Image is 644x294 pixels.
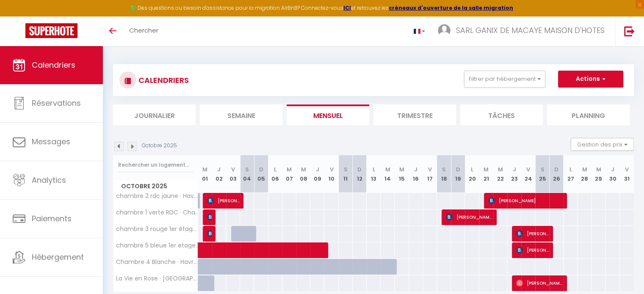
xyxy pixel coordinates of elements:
[268,155,282,193] th: 06
[212,155,226,193] th: 02
[399,165,404,173] abbr: M
[129,26,158,35] span: Chercher
[395,155,409,193] th: 15
[608,256,638,288] iframe: Chat
[471,165,473,173] abbr: L
[240,155,254,193] th: 04
[113,104,196,125] li: Journalier
[367,155,381,193] th: 13
[310,155,324,193] th: 09
[32,213,72,224] span: Paiements
[339,155,353,193] th: 11
[343,4,351,11] a: ICI
[431,16,615,46] a: ... SARL GANIX DE MACAYE MAISON D'HOTES
[498,165,503,173] abbr: M
[381,155,395,193] th: 14
[521,155,535,193] th: 24
[414,165,417,173] abbr: J
[564,155,578,193] th: 27
[438,24,451,37] img: ...
[373,165,375,173] abbr: L
[611,165,614,173] abbr: J
[202,165,207,173] abbr: M
[569,165,572,173] abbr: L
[513,165,516,173] abbr: J
[493,155,507,193] th: 22
[423,155,437,193] th: 17
[231,165,235,173] abbr: V
[115,193,199,199] span: chambre 2 rdc jaune · Havre de Paix pour 2 pers-Vue Pyrénées-Pdj compris
[456,25,605,36] span: SARL GANIX DE MACAYE MAISON D'HOTES
[259,165,263,173] abbr: D
[32,175,66,185] span: Analytics
[451,155,465,193] th: 19
[389,4,513,11] a: créneaux d'ouverture de la salle migration
[625,165,629,173] abbr: V
[620,155,634,193] th: 31
[123,16,165,46] a: Chercher
[324,155,338,193] th: 10
[578,155,591,193] th: 28
[25,23,77,38] img: Super Booking
[316,165,319,173] abbr: J
[296,155,310,193] th: 08
[198,155,212,193] th: 01
[464,71,545,88] button: Filtrer par hébergement
[373,104,456,125] li: Trimestre
[301,165,306,173] abbr: M
[254,155,268,193] th: 05
[460,104,543,125] li: Tâches
[442,165,446,173] abbr: S
[516,275,563,291] span: [PERSON_NAME]
[596,165,601,173] abbr: M
[217,165,221,173] abbr: J
[287,104,369,125] li: Mensuel
[115,226,199,232] span: chambre 3 rouge 1er étage · Havre de Paix pour 2 pers-Vue Pyrénées-Pdj compris
[571,138,634,151] button: Gestion des prix
[488,192,563,209] span: [PERSON_NAME]
[245,165,249,173] abbr: S
[287,165,292,173] abbr: M
[516,225,549,242] span: [PERSON_NAME]
[115,275,199,282] span: La Vie en Rose · [GEOGRAPHIC_DATA] à [GEOGRAPHIC_DATA]
[385,165,390,173] abbr: M
[409,155,423,193] th: 16
[32,136,70,147] span: Messages
[32,60,75,70] span: Calendriers
[554,165,558,173] abbr: D
[547,104,630,125] li: Planning
[226,155,240,193] th: 03
[591,155,605,193] th: 29
[465,155,479,193] th: 20
[456,165,460,173] abbr: D
[329,165,333,173] abbr: V
[118,157,193,173] input: Rechercher un logement...
[113,180,198,192] span: Octobre 2025
[550,155,564,193] th: 26
[357,165,362,173] abbr: D
[115,259,199,265] span: Chambre 4 Blanche · Havre de Paix pour 2 pers-Vue Pyrénées-Pdj compris
[32,98,81,108] span: Réservations
[200,104,282,125] li: Semaine
[437,155,451,193] th: 18
[207,225,212,242] span: [PERSON_NAME]
[353,155,367,193] th: 12
[282,155,296,193] th: 07
[274,165,276,173] abbr: L
[605,155,619,193] th: 30
[507,155,521,193] th: 23
[136,71,189,90] h3: CALENDRIERS
[115,209,199,216] span: chambre 1 verte RDC · Chambre de Charme pour 2 pers-Pdj compris (PMR)
[479,155,493,193] th: 21
[484,165,489,173] abbr: M
[207,209,212,225] span: [PERSON_NAME]
[558,71,623,88] button: Actions
[516,242,549,258] span: [PERSON_NAME]
[207,192,240,209] span: [PERSON_NAME]
[32,252,84,262] span: Hébergement
[535,155,549,193] th: 25
[344,165,348,173] abbr: S
[540,165,544,173] abbr: S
